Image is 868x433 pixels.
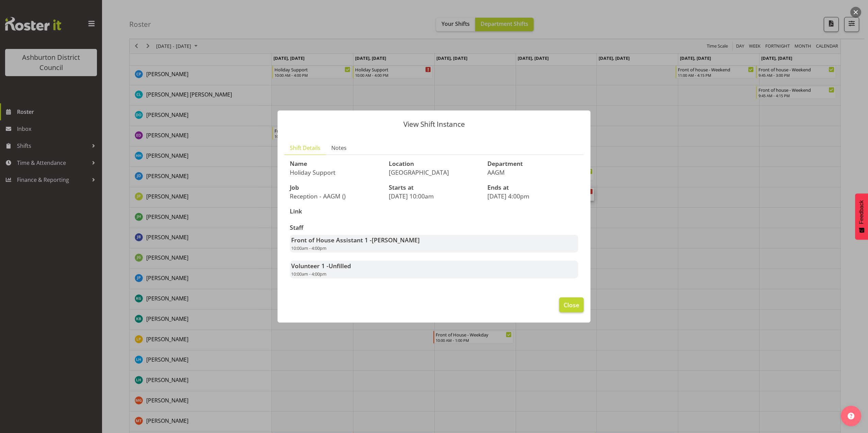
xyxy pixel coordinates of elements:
[372,236,420,244] span: [PERSON_NAME]
[487,184,578,191] h3: Ends at
[564,300,579,309] span: Close
[290,208,381,215] h3: Link
[284,121,584,128] p: View Shift Instance
[290,169,381,176] p: Holiday Support
[331,144,347,152] span: Notes
[291,245,327,251] span: 10:00am - 4:00pm
[559,297,584,312] button: Close
[858,200,865,224] span: Feedback
[855,193,868,240] button: Feedback - Show survey
[487,192,578,200] p: [DATE] 4:00pm
[290,224,578,231] h3: Staff
[291,262,351,270] strong: Volunteer 1 -
[290,192,381,200] p: Reception - AAGM ()
[389,160,480,167] h3: Location
[290,184,381,191] h3: Job
[487,160,578,167] h3: Department
[389,169,480,176] p: [GEOGRAPHIC_DATA]
[848,413,854,419] img: help-xxl-2.png
[291,236,420,244] strong: Front of House Assistant 1 -
[389,192,480,200] p: [DATE] 10:00am
[290,144,320,152] span: Shift Details
[290,160,381,167] h3: Name
[389,184,480,191] h3: Starts at
[329,262,351,270] span: Unfilled
[291,271,327,277] span: 10:00am - 4:00pm
[487,169,578,176] p: AAGM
